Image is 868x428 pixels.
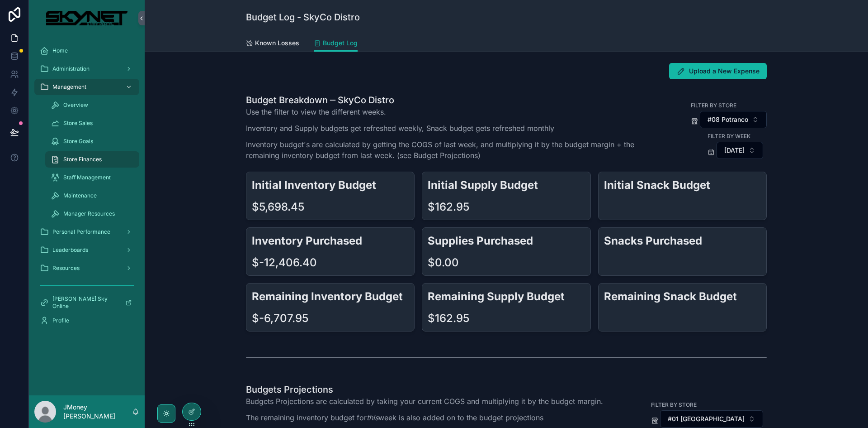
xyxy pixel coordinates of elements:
a: Known Losses [246,35,299,53]
span: Overview [63,101,88,109]
span: Store Goals [63,138,93,145]
span: Budget Log [323,38,358,48]
h1: Budget Breakdown ─ SkyCo Distro [246,94,666,106]
h2: Supplies Purchased [428,233,585,248]
a: Leaderboards [34,242,139,258]
div: $162.95 [428,311,469,326]
span: Maintenance [63,192,97,199]
div: $0.00 [428,255,459,270]
span: Resources [52,264,80,272]
span: #01 [GEOGRAPHIC_DATA] [668,414,745,423]
span: Leaderboards [52,246,88,254]
a: Management [34,79,139,95]
h1: Budget Log - SkyCo Distro [246,11,360,24]
a: Overview [45,97,139,113]
a: Administration [34,61,139,77]
div: $162.95 [428,200,469,214]
img: App logo [46,11,127,25]
a: [PERSON_NAME] Sky Online [34,294,139,311]
p: Use the filter to view the different weeks. [246,106,666,117]
p: Budgets Projections are calculated by taking your current COGS and multiplying it by the budget m... [246,396,603,407]
h2: Initial Supply Budget [428,178,585,192]
span: Store Finances [63,156,102,163]
h2: Remaining Inventory Budget [252,289,409,304]
div: scrollable content [29,36,145,341]
span: #08 Potranco [708,115,748,124]
h2: Initial Snack Budget [604,178,761,192]
span: Upload a New Expense [689,67,759,76]
a: Maintenance [45,188,139,204]
button: Select Button [700,111,767,128]
em: this [367,413,378,422]
span: Manager Resources [63,210,115,217]
span: Staff Management [63,174,111,181]
a: Resources [34,260,139,276]
h1: Budgets Projections [246,383,603,396]
div: $5,698.45 [252,200,304,214]
a: Home [34,43,139,59]
button: Select Button [660,410,763,428]
span: [PERSON_NAME] Sky Online [52,295,118,310]
p: The remaining inventory budget for week is also added on to the budget projections [246,412,603,423]
h2: Inventory Purchased [252,233,409,248]
button: Upload a New Expense [669,63,767,79]
a: Personal Performance [34,224,139,240]
label: Filter By Store [651,400,697,409]
h2: Initial Inventory Budget [252,178,409,192]
span: Personal Performance [52,228,110,236]
a: Budget Log [314,35,358,52]
a: Store Sales [45,115,139,131]
button: Select Button [717,142,763,159]
span: Management [52,83,86,91]
div: $-12,406.40 [252,255,317,270]
a: Profile [34,313,139,329]
span: Home [52,47,68,54]
a: Store Goals [45,133,139,149]
p: JMoney [PERSON_NAME] [63,403,132,421]
p: Inventory budget's are calculated by getting the COGS of last week, and multiplying it by the bud... [246,139,666,161]
label: Filter By Store [691,101,736,109]
p: Inventory and Supply budgets get refreshed weekly, Snack budget gets refreshed monthly [246,123,666,134]
span: Store Sales [63,120,93,127]
span: Profile [52,317,69,324]
label: Filter By Week [708,132,750,140]
a: Store Finances [45,151,139,168]
a: Manager Resources [45,206,139,222]
span: Administration [52,65,90,72]
span: [DATE] [724,146,745,155]
h2: Remaining Supply Budget [428,289,585,304]
a: Staff Management [45,169,139,186]
h2: Remaining Snack Budget [604,289,761,304]
h2: Snacks Purchased [604,233,761,248]
div: $-6,707.95 [252,311,308,326]
span: Known Losses [255,38,299,48]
